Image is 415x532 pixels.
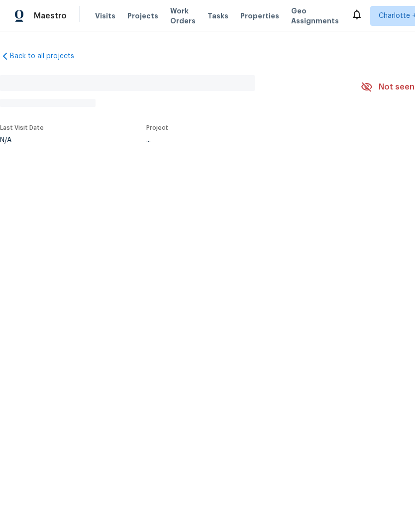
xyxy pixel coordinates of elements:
[34,11,67,21] span: Maestro
[240,11,279,21] span: Properties
[207,12,228,19] span: Tasks
[95,11,115,21] span: Visits
[170,6,196,26] span: Work Orders
[146,137,337,144] div: ...
[127,11,158,21] span: Projects
[291,6,339,26] span: Geo Assignments
[146,125,168,131] span: Project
